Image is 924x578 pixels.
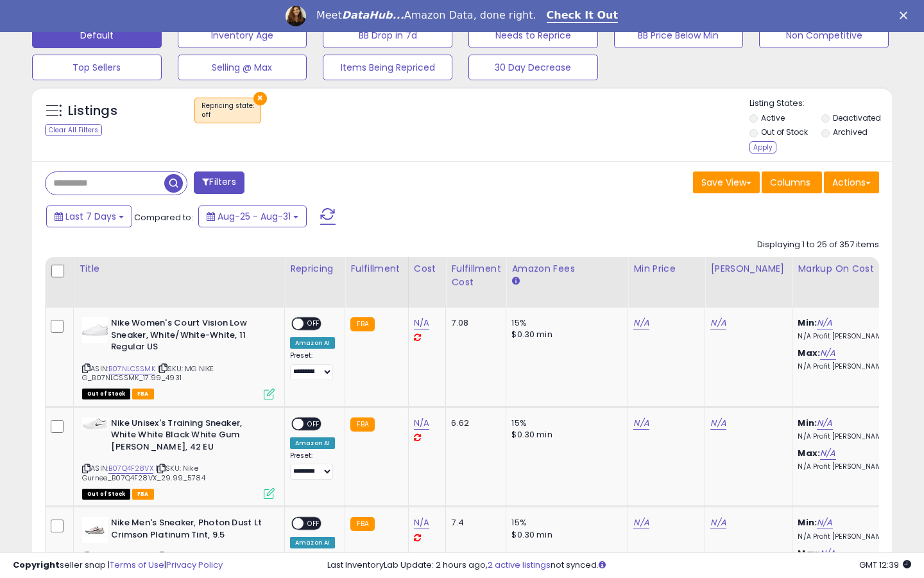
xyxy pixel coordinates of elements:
span: | SKU: MG NIKE G_B07NLCSSMK_17.99_4931 [82,363,214,383]
span: Last 7 Days [65,210,116,223]
button: BB Price Below Min [614,22,744,48]
div: off [201,110,254,119]
div: 15% [511,517,618,529]
div: Fulfillment Cost [451,262,501,289]
a: Privacy Policy [166,559,223,571]
button: Actions [824,171,879,193]
div: Markup on Cost [798,262,909,276]
a: Terms of Use [110,559,164,571]
div: Meet Amazon Data, done right. [316,9,536,22]
b: Nike Unisex's Training Sneaker, White White Black White Gum [PERSON_NAME], 42 EU [111,417,267,457]
b: Min: [798,317,817,329]
b: Nike Women's Court Vision Low Sneaker, White/White-White, 11 Regular US [111,317,267,356]
a: N/A [633,317,649,329]
div: Displaying 1 to 25 of 357 items [757,239,879,251]
b: Min: [798,516,817,529]
i: DataHub... [342,9,404,21]
a: 2 active listings [488,559,551,571]
a: N/A [820,347,835,360]
span: 2025-09-8 12:39 GMT [859,559,911,571]
button: Aug-25 - Aug-31 [198,206,307,227]
a: N/A [414,516,429,529]
button: Non Competitive [759,22,889,48]
div: $0.30 min [511,329,618,340]
button: Selling @ Max [178,55,307,80]
button: Needs to Reprice [468,22,598,48]
span: OFF [304,418,324,429]
div: Last InventoryLab Update: 2 hours ago, not synced. [327,559,911,572]
a: N/A [414,317,429,329]
label: Archived [833,127,868,137]
small: FBA [350,517,374,531]
div: 15% [511,317,618,329]
button: Top Sellers [32,55,162,80]
a: N/A [710,317,726,329]
small: FBA [350,317,374,331]
span: OFF [304,518,324,529]
img: 31moX6qzQbL._SL40_.jpg [82,317,108,343]
button: Default [32,22,162,48]
label: Deactivated [833,112,881,123]
button: 30 Day Decrease [468,55,598,80]
img: Profile image for Georgie [286,6,306,26]
span: All listings that are currently out of stock and unavailable for purchase on Amazon [82,389,130,399]
button: Items Being Repriced [323,55,452,80]
button: Inventory Age [178,22,307,48]
div: Cost [414,262,441,276]
a: N/A [633,516,649,529]
div: Fulfillment [350,262,402,276]
img: 31Us3Mkou-L._SL40_.jpg [82,417,108,430]
p: N/A Profit [PERSON_NAME] [798,432,904,441]
img: 31UmjlxlAXL._SL40_.jpg [82,517,108,543]
div: $0.30 min [511,429,618,441]
label: Active [761,112,785,123]
div: Amazon Fees [511,262,622,276]
b: Nike Men's Sneaker, Photon Dust Lt Crimson Platinum Tint, 9.5 [111,517,267,544]
b: Max: [798,447,820,459]
a: N/A [633,417,649,430]
p: Listing States: [749,98,893,110]
div: Repricing [290,262,339,276]
div: 15% [511,417,618,429]
button: Last 7 Days [46,206,132,227]
p: N/A Profit [PERSON_NAME] [798,462,904,471]
span: OFF [304,319,324,329]
span: FBA [132,489,154,500]
div: Title [79,262,279,276]
a: B07NLCSSMK [108,363,155,374]
button: Save View [693,171,760,193]
div: [PERSON_NAME] [710,262,787,276]
b: Min: [798,417,817,429]
button: BB Drop in 7d [323,22,452,48]
label: Out of Stock [761,127,808,137]
a: N/A [820,447,835,460]
span: Columns [770,176,810,189]
a: Check It Out [547,9,619,23]
div: 7.4 [451,517,496,529]
a: N/A [817,417,832,430]
div: Min Price [633,262,699,276]
a: N/A [817,516,832,529]
div: Apply [749,141,776,153]
span: Compared to: [134,211,193,223]
div: Amazon AI [290,437,335,449]
div: Close [900,12,912,19]
span: All listings that are currently out of stock and unavailable for purchase on Amazon [82,489,130,500]
span: Repricing state : [201,101,254,120]
div: Amazon AI [290,337,335,349]
h5: Listings [68,102,117,120]
div: Preset: [290,451,335,480]
div: 7.08 [451,317,496,329]
button: Filters [194,171,244,194]
p: N/A Profit [PERSON_NAME] [798,362,904,371]
div: 6.62 [451,417,496,429]
a: B07Q4F28VX [108,463,153,474]
span: Aug-25 - Aug-31 [218,210,291,223]
small: Amazon Fees. [511,276,519,287]
div: Preset: [290,351,335,380]
th: The percentage added to the cost of goods (COGS) that forms the calculator for Min & Max prices. [792,257,914,308]
a: N/A [817,317,832,329]
a: N/A [710,417,726,430]
div: Amazon AI [290,537,335,548]
div: $0.30 min [511,529,618,541]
